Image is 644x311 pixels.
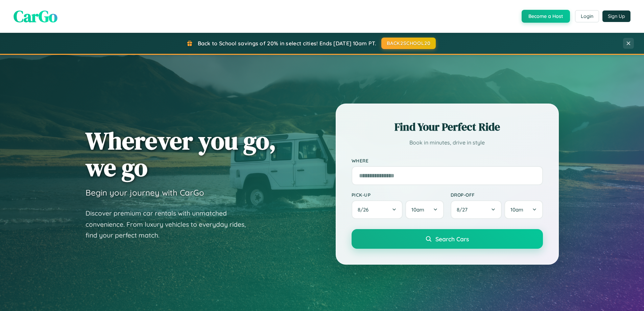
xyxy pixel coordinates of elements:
button: 8/26 [352,200,403,219]
button: Sign Up [602,10,630,22]
button: Become a Host [522,10,570,23]
span: CarGo [14,5,57,27]
span: 8 / 27 [457,206,471,213]
h1: Wherever you go, we go [86,127,276,181]
span: Back to School savings of 20% in select cities! Ends [DATE] 10am PT. [198,40,376,47]
p: Discover premium car rentals with unmatched convenience. From luxury vehicles to everyday rides, ... [86,208,255,241]
h2: Find Your Perfect Ride [352,119,543,134]
button: 8/27 [451,200,502,219]
label: Pick-up [352,192,444,198]
span: 10am [411,206,424,213]
button: Search Cars [352,229,543,249]
label: Drop-off [451,192,543,198]
button: 10am [504,200,543,219]
button: BACK2SCHOOL20 [381,38,436,49]
span: Search Cars [435,235,469,243]
h3: Begin your journey with CarGo [86,187,204,198]
button: Login [575,10,599,22]
button: 10am [405,200,444,219]
span: 10am [510,206,523,213]
label: Where [352,158,543,163]
span: 8 / 26 [358,206,372,213]
p: Book in minutes, drive in style [352,138,543,148]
